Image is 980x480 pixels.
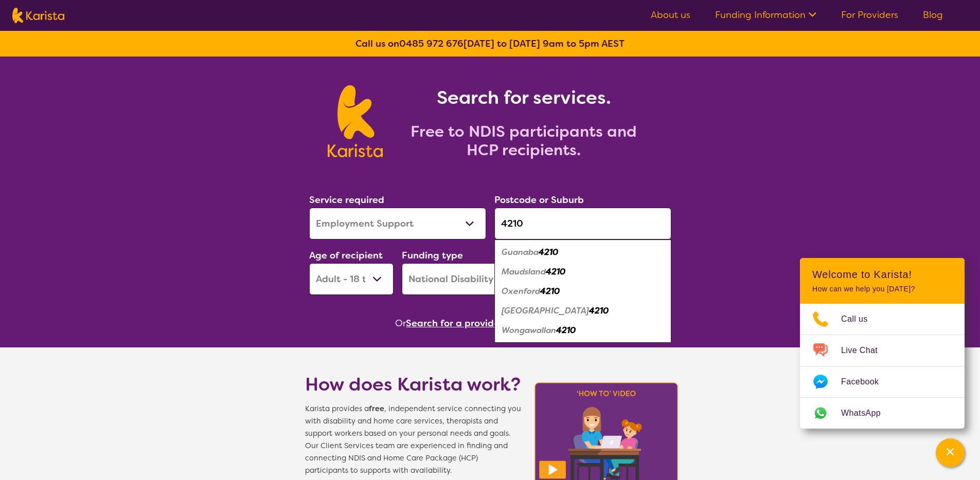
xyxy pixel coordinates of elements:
[923,9,943,21] a: Blog
[494,194,584,206] label: Postcode or Suburb
[812,285,952,293] p: How can we help you [DATE]?
[540,286,560,297] em: 4210
[500,243,666,262] div: Guanaba 4210
[309,194,384,206] label: Service required
[841,9,898,21] a: For Providers
[309,249,383,262] label: Age of recipient
[395,316,406,331] span: Or
[328,85,383,157] img: Karista logo
[502,247,539,257] em: Guanaba
[589,305,609,316] em: 4210
[502,266,546,277] em: Maudsland
[494,208,671,239] input: Type
[800,258,965,429] div: Channel Menu
[355,38,625,50] b: Call us on [DATE] to [DATE] 9am to 5pm AEST
[502,305,589,316] em: [GEOGRAPHIC_DATA]
[715,9,816,21] a: Funding Information
[841,405,893,421] span: WhatsApp
[502,286,540,297] em: Oxenford
[500,321,666,340] div: Wongawallan 4210
[841,343,890,358] span: Live Chat
[305,403,521,477] span: Karista provides a , independent service connecting you with disability and home care services, t...
[841,374,891,390] span: Facebook
[406,316,585,331] button: Search for a provider to leave a review
[500,262,666,282] div: Maudsland 4210
[800,304,965,429] ul: Choose channel
[500,282,666,301] div: Oxenford 4210
[651,9,690,21] a: About us
[556,325,576,336] em: 4210
[502,325,556,336] em: Wongawallan
[395,85,652,110] h1: Search for services.
[305,372,521,397] h1: How does Karista work?
[12,8,64,23] img: Karista logo
[399,38,464,50] a: 0485 972 676
[841,311,880,327] span: Call us
[500,301,666,321] div: Studio Village 4210
[546,266,565,277] em: 4210
[395,122,652,159] h2: Free to NDIS participants and HCP recipients.
[369,404,384,414] b: free
[800,398,965,429] a: Web link opens in a new tab.
[812,268,952,281] h2: Welcome to Karista!
[539,247,558,257] em: 4210
[936,438,965,467] button: Channel Menu
[402,249,463,262] label: Funding type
